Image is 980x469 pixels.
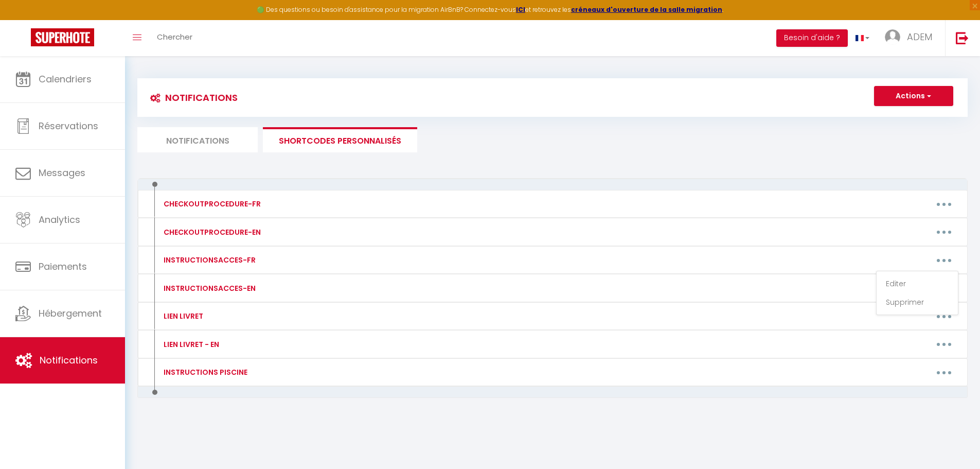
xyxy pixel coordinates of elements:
span: Analytics [39,213,80,226]
div: INSTRUCTIONSACCES-FR [161,254,256,266]
h3: Notifications [145,86,238,109]
a: Editer [879,275,955,292]
button: Ouvrir le widget de chat LiveChat [8,4,39,35]
span: Hébergement [39,307,102,320]
div: CHECKOUTPROCEDURE-FR [161,198,261,210]
a: ... ADEM [877,20,945,56]
span: Paiements [39,260,87,273]
a: Chercher [149,20,200,56]
a: ICI [516,5,525,14]
span: Chercher [157,31,192,42]
img: ... [885,29,900,45]
span: Calendriers [39,73,92,85]
div: LIEN LIVRET [161,310,203,322]
li: Notifications [137,127,258,152]
a: créneaux d'ouverture de la salle migration [571,5,722,14]
div: LIEN LIVRET - EN [161,339,219,350]
span: ADEM [907,30,932,43]
span: Messages [39,166,85,179]
img: Super Booking [31,28,94,46]
span: Réservations [39,119,98,132]
li: SHORTCODES PERSONNALISÉS [263,127,417,152]
div: INSTRUCTIONSACCES-EN [161,283,256,294]
img: logout [956,31,969,44]
span: Notifications [40,354,98,367]
div: INSTRUCTIONS PISCINE [161,367,247,378]
a: Supprimer [879,293,955,311]
button: Besoin d'aide ? [776,29,848,47]
button: Actions [874,86,953,107]
iframe: Chat [936,423,972,461]
div: CHECKOUTPROCEDURE-EN [161,227,261,238]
